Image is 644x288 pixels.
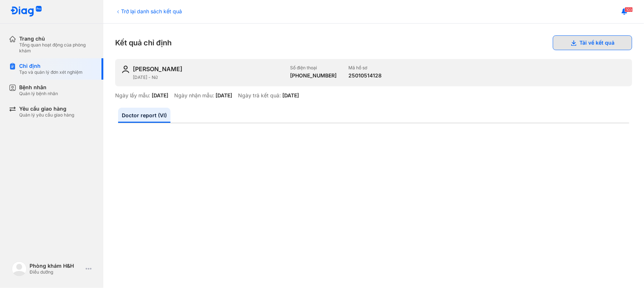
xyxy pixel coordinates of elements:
div: Điều dưỡng [30,269,83,275]
div: Tổng quan hoạt động của phòng khám [19,42,94,54]
div: Ngày trả kết quả: [238,92,281,99]
div: Trở lại danh sách kết quả [115,7,182,15]
div: Trang chủ [19,35,94,42]
img: user-icon [121,65,130,74]
div: Yêu cầu giao hàng [19,105,74,112]
div: Kết quả chỉ định [115,35,632,50]
div: [DATE] [152,92,168,99]
div: Phòng khám H&H [30,263,83,269]
img: logo [12,261,27,276]
button: Tải về kết quả [553,35,632,50]
div: [DATE] - Nữ [133,74,285,80]
div: Số điện thoại [290,65,337,71]
img: logo [10,6,42,17]
a: Doctor report (VI) [118,108,171,123]
div: Ngày lấy mẫu: [115,92,150,99]
span: 103 [625,7,633,12]
div: Chỉ định [19,63,83,69]
div: 25010514128 [349,72,382,79]
div: [DATE] [216,92,232,99]
div: Mã hồ sơ [349,65,382,71]
div: [PHONE_NUMBER] [290,72,337,79]
div: Ngày nhận mẫu: [174,92,214,99]
div: Tạo và quản lý đơn xét nghiệm [19,69,83,75]
div: Quản lý bệnh nhân [19,91,58,97]
div: Quản lý yêu cầu giao hàng [19,112,74,118]
div: [PERSON_NAME] [133,65,182,73]
div: [DATE] [282,92,299,99]
div: Bệnh nhân [19,84,58,91]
